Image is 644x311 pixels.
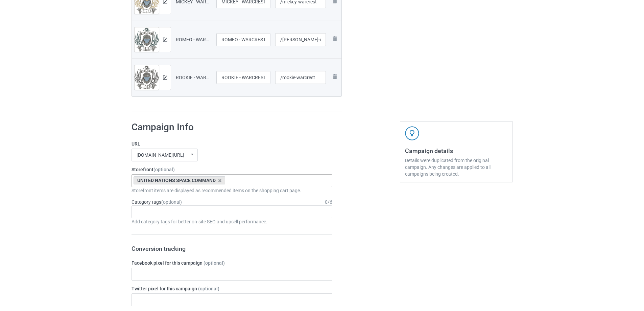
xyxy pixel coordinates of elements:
div: ROOKIE - WARCREST.png [176,74,212,81]
label: Facebook pixel for this campaign [132,260,332,266]
span: (optional) [198,286,219,291]
div: [DOMAIN_NAME][URL] [137,153,184,157]
label: URL [132,140,332,147]
img: svg+xml;base64,PD94bWwgdmVyc2lvbj0iMS4wIiBlbmNvZGluZz0iVVRGLTgiPz4KPHN2ZyB3aWR0aD0iMjhweCIgaGVpZ2... [331,35,339,43]
label: Category tags [132,199,182,205]
h3: Conversion tracking [132,245,332,252]
div: Add category tags for better on-site SEO and upsell performance. [132,218,332,225]
img: svg+xml;base64,PD94bWwgdmVyc2lvbj0iMS4wIiBlbmNvZGluZz0iVVRGLTgiPz4KPHN2ZyB3aWR0aD0iMjhweCIgaGVpZ2... [331,73,339,81]
label: Twitter pixel for this campaign [132,285,332,292]
span: (optional) [204,260,225,266]
img: svg+xml;base64,PD94bWwgdmVyc2lvbj0iMS4wIiBlbmNvZGluZz0iVVRGLTgiPz4KPHN2ZyB3aWR0aD0iMTRweCIgaGVpZ2... [163,75,167,80]
img: svg+xml;base64,PD94bWwgdmVyc2lvbj0iMS4wIiBlbmNvZGluZz0iVVRGLTgiPz4KPHN2ZyB3aWR0aD0iNDJweCIgaGVpZ2... [405,126,419,140]
span: (optional) [161,199,182,205]
div: Details were duplicated from the original campaign. Any changes are applied to all campaigns bein... [405,157,507,177]
h1: Campaign Info [132,121,332,133]
img: svg+xml;base64,PD94bWwgdmVyc2lvbj0iMS4wIiBlbmNvZGluZz0iVVRGLTgiPz4KPHN2ZyB3aWR0aD0iMTRweCIgaGVpZ2... [163,38,167,42]
div: UNITED NATIONS SPACE COMMAND [134,176,225,184]
img: original.png [135,27,159,51]
span: (optional) [153,167,175,172]
label: Storefront [132,166,332,173]
h3: Campaign details [405,147,507,155]
div: Storefront items are displayed as recommended items on the shopping cart page. [132,187,332,194]
div: ROMEO - WARCREST.png [176,36,212,43]
img: original.png [135,65,159,89]
div: 0 / 6 [325,199,332,205]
